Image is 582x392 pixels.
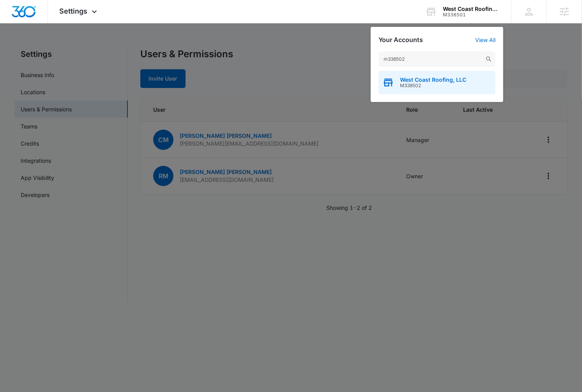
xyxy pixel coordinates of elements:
a: View All [475,37,495,43]
div: account name [443,6,500,12]
span: West Coast Roofing, LLC [400,77,466,83]
div: account id [443,12,500,18]
button: West Coast Roofing, LLCM338502 [379,71,495,94]
input: Search Accounts [379,51,495,67]
h2: Your Accounts [379,36,423,44]
span: M338502 [400,83,466,88]
span: Settings [60,7,88,15]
